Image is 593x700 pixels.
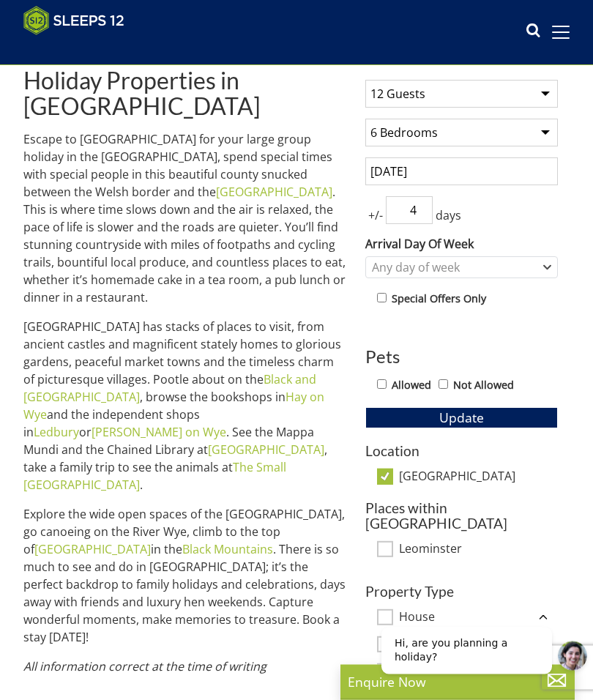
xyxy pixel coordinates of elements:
[23,659,266,675] em: All information correct at the time of writing
[23,460,286,494] a: The Small [GEOGRAPHIC_DATA]
[23,68,348,119] h1: Holiday Properties in [GEOGRAPHIC_DATA]
[92,425,226,441] a: [PERSON_NAME] on Wye
[34,542,151,558] a: [GEOGRAPHIC_DATA]
[392,378,431,394] label: Allowed
[365,444,558,459] h3: Location
[365,584,558,600] h3: Property Type
[399,611,558,627] label: House
[392,291,486,308] label: Special Offers Only
[368,260,540,276] div: Any day of week
[453,378,514,394] label: Not Allowed
[365,501,558,532] h3: Places within [GEOGRAPHIC_DATA]
[23,131,348,307] p: Escape to [GEOGRAPHIC_DATA] for your large group holiday in the [GEOGRAPHIC_DATA], spend special ...
[23,506,348,647] p: Explore the wide open spaces of the [GEOGRAPHIC_DATA], go canoeing on the River Wye, climb to the...
[365,236,558,253] label: Arrival Day Of Week
[399,470,558,486] label: [GEOGRAPHIC_DATA]
[365,207,386,225] span: +/-
[365,348,558,367] h3: Pets
[182,542,273,558] a: Black Mountains
[23,390,324,423] a: Hay on Wye
[34,425,79,441] a: Ledbury
[370,615,593,700] iframe: LiveChat chat widget
[439,409,484,427] span: Update
[365,158,558,186] input: Arrival Date
[365,408,558,428] button: Update
[25,22,138,48] span: Hi, are you planning a holiday?
[365,257,558,279] div: Combobox
[23,319,348,494] p: [GEOGRAPHIC_DATA] has stacks of places to visit, from ancient castles and magnificent stately hom...
[23,6,124,35] img: Sleeps 12
[433,207,464,225] span: days
[188,26,217,56] button: Open LiveChat chat widget
[399,543,558,559] label: Leominster
[23,372,316,406] a: Black and [GEOGRAPHIC_DATA]
[208,442,324,458] a: [GEOGRAPHIC_DATA]
[216,185,332,201] a: [GEOGRAPHIC_DATA]
[348,672,567,691] p: Enquire Now
[16,44,170,56] iframe: Customer reviews powered by Trustpilot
